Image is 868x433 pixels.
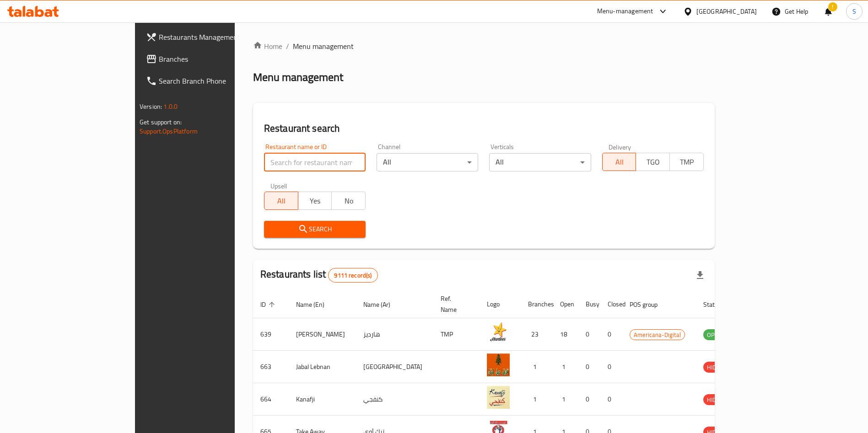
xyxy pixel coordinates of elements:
[703,362,731,373] span: HIDDEN
[289,318,356,351] td: [PERSON_NAME]
[553,290,578,318] th: Open
[553,351,578,383] td: 1
[703,394,731,405] div: HIDDEN
[553,383,578,416] td: 1
[487,353,510,376] img: Jabal Lebnan
[331,192,366,210] button: No
[356,318,433,351] td: هارديز
[600,290,622,318] th: Closed
[363,299,402,310] span: Name (Ar)
[159,53,273,64] span: Branches
[441,293,469,315] span: Ref. Name
[600,318,622,351] td: 0
[298,192,332,210] button: Yes
[163,101,178,112] span: 1.0.0
[289,351,356,383] td: Jabal Lebnan
[296,299,336,310] span: Name (En)
[286,41,289,52] li: /
[139,70,280,92] a: Search Branch Phone
[487,321,510,344] img: Hardee's
[264,153,366,171] input: Search for restaurant name or ID..
[696,6,757,16] div: [GEOGRAPHIC_DATA]
[335,194,362,208] span: No
[329,271,377,280] span: 9111 record(s)
[600,383,622,416] td: 0
[609,144,631,150] label: Delivery
[139,26,280,48] a: Restaurants Management
[139,48,280,70] a: Branches
[140,125,198,137] a: Support.OpsPlatform
[487,386,510,409] img: Kanafji
[630,299,669,310] span: POS group
[264,192,298,210] button: All
[669,153,704,171] button: TMP
[433,318,480,351] td: TMP
[703,299,733,310] span: Status
[597,6,653,17] div: Menu-management
[260,267,378,283] h2: Restaurants list
[521,290,553,318] th: Branches
[852,6,856,16] span: S
[260,299,278,310] span: ID
[159,75,273,86] span: Search Branch Phone
[578,383,600,416] td: 0
[264,221,366,238] button: Search
[600,351,622,383] td: 0
[293,41,354,52] span: Menu management
[674,155,700,169] span: TMP
[270,182,287,189] label: Upsell
[578,290,600,318] th: Busy
[268,194,295,208] span: All
[703,395,731,405] span: HIDDEN
[356,351,433,383] td: [GEOGRAPHIC_DATA]
[521,351,553,383] td: 1
[630,330,685,340] span: Americana-Digital
[253,70,343,85] h2: Menu management
[489,153,591,171] div: All
[140,116,182,128] span: Get support on:
[689,264,711,286] div: Export file
[302,194,329,208] span: Yes
[578,318,600,351] td: 0
[328,268,377,283] div: Total records count
[159,32,273,43] span: Restaurants Management
[703,362,731,373] div: HIDDEN
[553,318,578,351] td: 18
[703,330,726,340] span: OPEN
[602,153,636,171] button: All
[253,41,715,52] nav: breadcrumb
[606,155,633,169] span: All
[356,383,433,416] td: كنفجي
[521,383,553,416] td: 1
[377,153,478,171] div: All
[636,153,670,171] button: TGO
[578,351,600,383] td: 0
[480,290,521,318] th: Logo
[271,224,358,235] span: Search
[264,122,704,135] h2: Restaurant search
[140,101,162,112] span: Version:
[521,318,553,351] td: 23
[289,383,356,416] td: Kanafji
[640,155,666,169] span: TGO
